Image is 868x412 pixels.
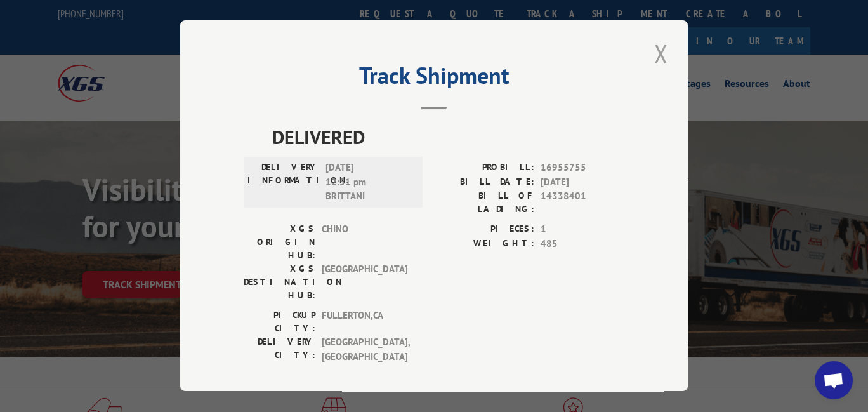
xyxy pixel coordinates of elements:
label: BILL OF LADING: [434,190,534,216]
label: XGS ORIGIN HUB: [244,223,315,263]
label: BILL DATE: [434,175,534,190]
label: PICKUP CITY: [244,309,315,336]
label: XGS DESTINATION HUB: [244,263,315,303]
label: DELIVERY CITY: [244,336,315,364]
span: 485 [541,237,624,251]
span: FULLERTON , CA [322,309,407,336]
span: 14338401 [541,190,624,216]
span: DELIVERED [272,123,624,152]
label: PIECES: [434,223,534,237]
label: PROBILL: [434,161,534,176]
a: Open chat [815,361,853,399]
button: Close modal [650,36,672,71]
span: [DATE] [541,175,624,190]
span: 16955755 [541,161,624,176]
span: [GEOGRAPHIC_DATA] [322,263,407,303]
span: [GEOGRAPHIC_DATA] , [GEOGRAPHIC_DATA] [322,336,407,364]
h2: Track Shipment [244,67,624,91]
span: 1 [541,223,624,237]
label: WEIGHT: [434,237,534,251]
label: DELIVERY INFORMATION: [247,161,319,204]
span: CHINO [322,223,407,263]
span: [DATE] 12:51 pm BRITTANI [325,161,411,204]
